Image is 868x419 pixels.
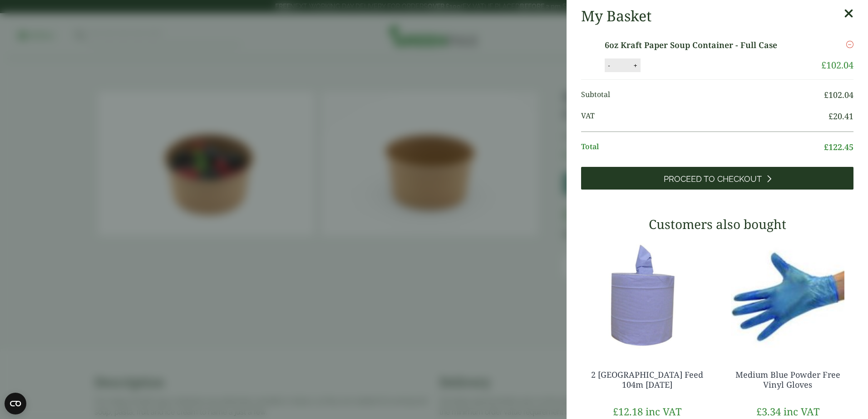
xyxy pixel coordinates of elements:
[821,59,826,71] span: £
[581,110,829,122] span: VAT
[581,141,824,153] span: Total
[581,239,713,352] img: 3630017-2-Ply-Blue-Centre-Feed-104m
[824,141,829,152] span: £
[646,404,681,418] span: inc VAT
[5,393,26,414] button: Open CMP widget
[829,111,853,122] bdi: 20.41
[756,404,762,418] span: £
[581,89,824,101] span: Subtotal
[829,111,833,122] span: £
[756,404,781,418] bdi: 3.34
[824,141,853,152] bdi: 122.45
[613,404,643,418] bdi: 12.18
[613,404,618,418] span: £
[735,369,840,390] a: Medium Blue Powder Free Vinyl Gloves
[581,217,853,232] h3: Customers also bought
[605,62,612,69] button: -
[583,39,607,55] img: Soup container
[581,7,651,24] h2: My Basket
[824,89,853,100] bdi: 102.04
[664,174,762,184] span: Proceed to Checkout
[821,59,853,71] bdi: 102.04
[722,239,853,352] img: 4130015J-Blue-Vinyl-Powder-Free-Gloves-Medium
[631,62,640,69] button: +
[784,404,819,418] span: inc VAT
[581,167,853,190] a: Proceed to Checkout
[824,89,829,100] span: £
[605,39,799,51] a: 6oz Kraft Paper Soup Container - Full Case
[846,39,853,50] a: Remove this item
[591,369,703,390] a: 2 [GEOGRAPHIC_DATA] Feed 104m [DATE]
